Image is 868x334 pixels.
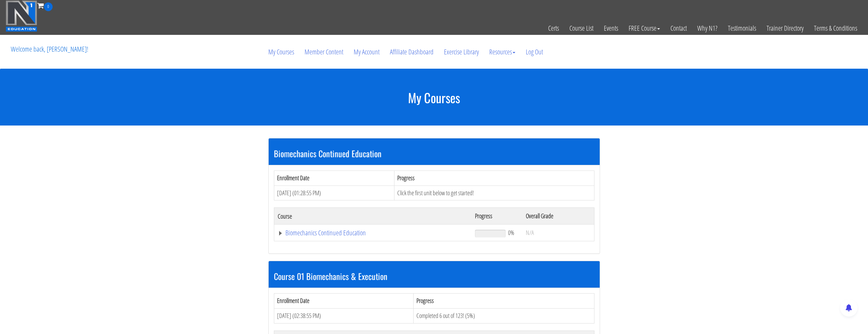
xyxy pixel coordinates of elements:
[385,35,439,69] a: Affiliate Dashboard
[809,11,862,45] a: Terms & Conditions
[274,185,394,200] td: [DATE] (01:28:55 PM)
[761,11,809,45] a: Trainer Directory
[274,170,394,185] th: Enrollment Date
[274,294,414,309] th: Enrollment Date
[299,35,348,69] a: Member Content
[278,229,468,236] a: Biomechanics Continued Education
[521,35,548,69] a: Log Out
[394,170,594,185] th: Progress
[692,11,723,45] a: Why N1?
[564,11,599,45] a: Course List
[599,11,623,45] a: Events
[623,11,665,45] a: FREE Course
[348,35,385,69] a: My Account
[543,11,564,45] a: Certs
[263,35,299,69] a: My Courses
[44,2,53,11] span: 0
[274,272,594,281] h3: Course 01 Biomechanics & Execution
[394,185,594,200] td: Click the first unit below to get started!
[6,0,37,32] img: n1-education
[274,308,414,323] td: [DATE] (02:38:55 PM)
[665,11,692,45] a: Contact
[414,308,594,323] td: Completed 6 out of 123! (5%)
[723,11,761,45] a: Testimonials
[439,35,484,69] a: Exercise Library
[471,208,522,225] th: Progress
[508,229,514,236] span: 0%
[414,294,594,309] th: Progress
[522,208,594,225] th: Overall Grade
[6,35,93,63] p: Welcome back, [PERSON_NAME]!
[522,225,594,241] td: N/A
[484,35,521,69] a: Resources
[274,208,471,225] th: Course
[274,149,594,158] h3: Biomechanics Continued Education
[37,1,53,10] a: 0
